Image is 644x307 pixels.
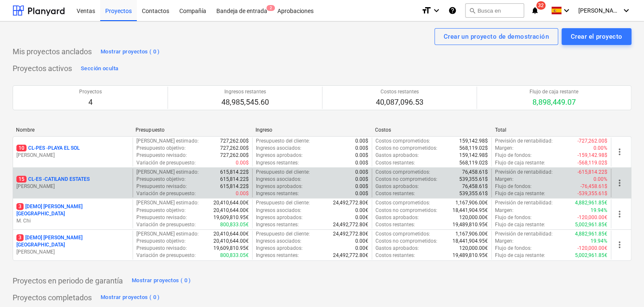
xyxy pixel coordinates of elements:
[444,31,549,42] div: Crear un proyecto de demostración
[591,207,607,214] p: 19.94%
[459,214,488,221] p: 120,000.00€
[221,97,269,107] p: 48,985,545.60
[355,190,368,197] p: 0.00$
[452,238,488,245] p: 18,441,904.95€
[495,221,545,228] p: Flujo de caja restante :
[79,62,120,75] button: Sección oculta
[136,214,187,221] p: Presupuesto revisado :
[578,7,620,14] span: [PERSON_NAME]
[495,169,553,176] p: Previsión de rentabilidad :
[13,276,123,286] p: Proyectos en periodo de garantía
[16,176,129,190] div: 15CL-ES -CATILAND ESTATES[PERSON_NAME]
[536,1,546,10] span: 32
[375,190,415,197] p: Costos restantes :
[16,145,80,152] p: CL-PES - PLAYA EL SOL
[355,138,368,145] p: 0.00$
[136,138,199,145] p: [PERSON_NAME] estimado :
[136,245,187,252] p: Presupuesto revisado :
[615,178,625,188] span: more_vert
[236,190,249,197] p: 0.00$
[455,230,488,238] p: 1,167,906.00€
[591,238,607,245] p: 19.94%
[213,199,249,206] p: 20,410,644.00€
[355,245,368,252] p: 0.00€
[256,190,299,197] p: Ingresos restantes :
[16,176,27,183] span: 15
[355,183,368,190] p: 0.00$
[495,138,553,145] p: Previsión de rentabilidad :
[256,245,303,252] p: Ingresos aprobados :
[355,176,368,183] p: 0.00$
[355,159,368,167] p: 0.00$
[577,169,607,176] p: -615,814.22$
[495,190,545,197] p: Flujo de caja restante :
[355,152,368,159] p: 0.00$
[256,138,310,145] p: Presupuesto del cliente :
[465,3,524,18] button: Busca en
[575,221,607,228] p: 5,002,961.85€
[16,145,129,159] div: 10CL-PES -PLAYA EL SOL[PERSON_NAME]
[98,291,162,304] button: Mostrar proyectos ( 0 )
[375,176,437,183] p: Costos no comprometidos :
[256,230,310,238] p: Presupuesto del cliente :
[16,217,129,225] p: M. Chi
[531,5,539,16] i: notifications
[375,127,488,133] div: Costos
[375,230,430,238] p: Costos comprometidos :
[495,127,608,133] div: Total
[136,127,248,133] div: Presupuesto
[355,238,368,245] p: 0.00€
[16,203,129,217] p: [DEMO] [PERSON_NAME][GEOGRAPHIC_DATA]
[577,190,607,197] p: -539,355.61$
[256,238,301,245] p: Ingresos asociados :
[130,274,193,288] button: Mostrar proyectos ( 0 )
[431,5,442,16] i: keyboard_arrow_down
[220,221,249,228] p: 800,833.05€
[375,169,430,176] p: Costos comprometidos :
[256,199,310,206] p: Presupuesto del cliente :
[421,5,431,16] i: format_size
[16,234,129,249] p: [DEMO] [PERSON_NAME][GEOGRAPHIC_DATA]
[136,252,196,259] p: Variación de presupuesto :
[434,28,558,45] button: Crear un proyecto de demostración
[575,252,607,259] p: 5,002,961.85€
[136,190,196,197] p: Variación de presupuesto :
[220,152,249,159] p: 727,262.00$
[495,199,553,206] p: Previsión de rentabilidad :
[16,127,129,133] div: Nombre
[462,169,488,176] p: 76,458.61$
[495,176,514,183] p: Margen :
[459,190,488,197] p: 539,355.61$
[355,145,368,152] p: 0.00$
[13,293,92,303] p: Proyectos completados
[375,245,419,252] p: Gastos aprobados :
[16,145,27,151] span: 10
[495,159,545,167] p: Flujo de caja restante :
[562,5,572,16] i: keyboard_arrow_down
[577,138,607,145] p: -727,262.00$
[256,183,303,190] p: Ingresos aprobados :
[13,64,72,74] p: Proyectos activos
[132,276,191,286] div: Mostrar proyectos ( 0 )
[16,183,129,190] p: [PERSON_NAME]
[136,230,199,238] p: [PERSON_NAME] estimado :
[213,207,249,214] p: 20,410,644.00€
[459,159,488,167] p: 568,119.02$
[495,214,532,221] p: Flujo de fondos :
[136,145,186,152] p: Presupuesto objetivo :
[459,245,488,252] p: 120,000.00€
[459,176,488,183] p: 539,355.61$
[375,138,430,145] p: Costos comprometidos :
[136,176,186,183] p: Presupuesto objetivo :
[256,252,299,259] p: Ingresos restantes :
[220,252,249,259] p: 800,833.05€
[375,238,437,245] p: Costos no comprometidos :
[452,207,488,214] p: 18,441,904.95€
[615,240,625,250] span: more_vert
[81,64,118,74] div: Sección oculta
[136,238,186,245] p: Presupuesto objetivo :
[571,31,622,42] div: Crear el proyecto
[16,203,129,225] div: 3[DEMO] [PERSON_NAME][GEOGRAPHIC_DATA]M. Chi
[16,203,24,210] span: 3
[621,5,631,16] i: keyboard_arrow_down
